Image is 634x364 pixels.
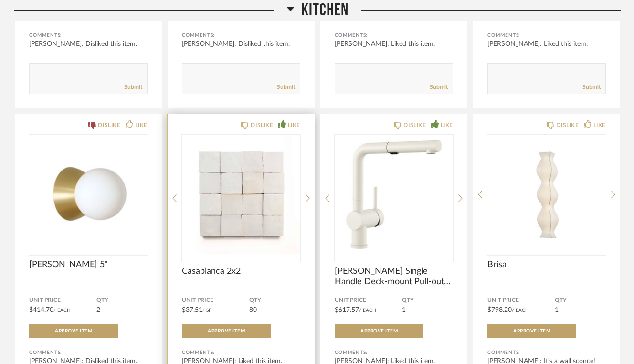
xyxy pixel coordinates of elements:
[182,135,300,254] img: undefined
[29,297,96,304] span: Unit Price
[555,307,559,313] span: 1
[335,39,453,49] div: [PERSON_NAME]: Liked this item.
[29,135,148,254] img: undefined
[556,120,579,130] div: DISLIKE
[403,120,426,130] div: DISLIKE
[182,266,300,277] span: Casablanca 2x2
[53,308,71,313] span: / Each
[487,297,555,304] span: Unit Price
[335,307,359,313] span: $617.57
[277,83,295,91] a: Submit
[513,329,550,333] span: Approve Item
[487,135,606,254] img: undefined
[359,308,376,313] span: / Each
[555,297,606,304] span: QTY
[487,348,606,357] div: Comments:
[335,324,423,338] button: Approve Item
[29,324,118,338] button: Approve Item
[441,120,453,130] div: LIKE
[29,307,53,313] span: $414.70
[487,307,512,313] span: $798.20
[182,31,300,40] div: Comments:
[251,120,273,130] div: DISLIKE
[182,39,300,49] div: [PERSON_NAME]: Disliked this item.
[182,307,202,313] span: $37.51
[402,297,453,304] span: QTY
[430,83,448,91] a: Submit
[96,297,148,304] span: QTY
[335,348,453,357] div: Comments:
[402,307,406,313] span: 1
[202,308,211,313] span: / SF
[335,135,453,254] img: undefined
[335,297,402,304] span: Unit Price
[135,120,148,130] div: LIKE
[360,329,398,333] span: Approve Item
[182,348,300,357] div: Comments:
[29,31,148,40] div: Comments:
[288,120,300,130] div: LIKE
[249,307,257,313] span: 80
[182,135,300,254] div: 0
[487,39,606,49] div: [PERSON_NAME]: Liked this item.
[582,83,601,91] a: Submit
[29,39,148,49] div: [PERSON_NAME]: Disliked this item.
[182,324,271,338] button: Approve Item
[335,266,453,287] span: [PERSON_NAME] Single Handle Deck-mount Pull-out Kitchen Faucet with Sprayer
[249,297,300,304] span: QTY
[335,135,453,254] div: 0
[487,31,606,40] div: Comments:
[29,348,148,357] div: Comments:
[182,297,249,304] span: Unit Price
[512,308,529,313] span: / Each
[335,31,453,40] div: Comments:
[487,324,576,338] button: Approve Item
[593,120,606,130] div: LIKE
[208,329,245,333] span: Approve Item
[98,120,120,130] div: DISLIKE
[29,259,148,270] span: [PERSON_NAME] 5"
[55,329,92,333] span: Approve Item
[96,307,100,313] span: 2
[487,259,606,270] span: Brisa
[124,83,142,91] a: Submit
